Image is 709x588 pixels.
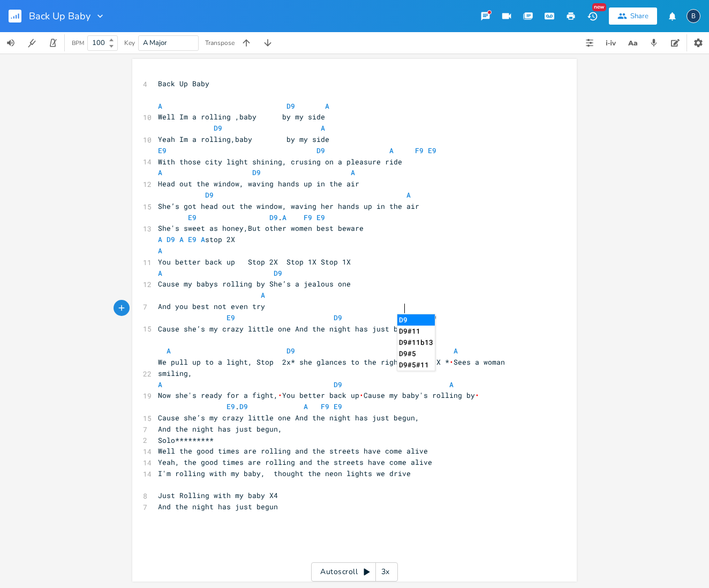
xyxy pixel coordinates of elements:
[158,146,167,155] span: E9
[158,213,325,222] span: .
[205,190,214,200] span: D9
[376,562,395,582] div: 3x
[214,123,222,133] span: D9
[304,402,308,411] span: A
[397,359,435,371] li: D9#5#11
[397,314,435,326] li: D9
[227,402,235,411] span: E9
[582,6,603,26] button: New
[158,101,162,111] span: A
[158,457,432,467] span: Yeah, the good times are rolling and the streets have come alive
[158,257,351,267] span: You better back up Stop 2X Stop 1X Stop 1X
[158,390,479,400] span: Now she's ready for a fight, You better back up Cause my baby's rolling by
[227,313,235,322] span: E9
[158,301,265,311] span: And you best not even try
[158,268,162,278] span: A
[179,235,184,244] span: A
[321,123,325,133] span: A
[609,7,657,25] button: Share
[449,380,454,389] span: A
[428,146,436,155] span: E9
[397,326,435,337] li: D9#11
[359,390,364,400] span: \u2028
[286,346,295,356] span: D9
[687,9,700,23] div: boywells
[304,213,312,222] span: F9
[687,4,700,28] button: B
[188,213,197,222] span: E9
[158,246,162,255] span: A
[201,235,205,244] span: A
[158,235,235,244] span: stop 2X
[158,235,162,244] span: A
[406,313,415,322] span: D9
[158,380,162,389] span: A
[158,413,419,423] span: Cause she’s my crazy little one And the night has just begun,
[239,402,248,411] span: D9
[167,235,175,244] span: D9
[269,213,278,222] span: D9
[158,157,402,167] span: With those city light shining, crusing on a pleasure ride
[158,324,415,334] span: Cause she’s my crazy little one And the night has just begun
[158,168,162,177] span: A
[158,223,364,233] span: She's sweet as honey,But other women best beware
[316,146,325,155] span: D9
[158,313,436,322] span: a9 e9
[274,268,282,278] span: D9
[334,313,342,322] span: D9
[158,357,509,378] span: We pull up to a light, Stop 2x* she glances to the right, Stop 1X * Sees a woman smiling,
[278,390,282,400] span: \u2028
[397,348,435,359] li: D9#5
[167,346,171,356] span: A
[158,469,411,478] span: I'm rolling with my baby, thought the neon lights we drive
[316,213,325,222] span: E9
[158,502,278,511] span: And the night has just begun
[158,279,351,289] span: Cause my babys rolling by She’s a jealous one
[334,380,342,389] span: D9
[205,40,235,46] div: Transpose
[158,79,209,88] span: Back Up Baby
[397,337,435,348] li: D9#11b13
[334,402,342,411] span: E9
[252,168,261,177] span: D9
[282,213,286,222] span: A
[72,40,84,46] div: BPM
[325,101,329,111] span: A
[29,11,90,21] span: Back Up Baby
[158,179,359,189] span: Head out the window, waving hands up in the air
[188,235,197,244] span: E9
[398,313,402,322] span: A
[311,562,398,582] div: Autoscroll
[158,402,346,411] span: .
[158,112,325,122] span: Well Im a rolling ,baby by my side
[351,168,355,177] span: A
[321,402,329,411] span: F9
[261,290,265,300] span: A
[158,201,419,211] span: She’s got head out the window, waving her hands up in the air
[389,146,394,155] span: A
[124,40,135,46] div: Key
[475,390,479,400] span: \u2028
[454,346,458,356] span: A
[158,424,282,434] span: And the night has just begun,
[158,134,329,144] span: Yeah Im a rolling,baby by my side
[406,190,411,200] span: A
[592,3,606,11] div: New
[158,446,428,456] span: Well the good times are rolling and the streets have come alive
[286,101,295,111] span: D9
[415,146,424,155] span: F9
[630,11,648,21] div: Share
[158,491,278,500] span: Just Rolling with my baby X4
[143,38,167,48] span: A Major
[449,357,454,367] span: \u2028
